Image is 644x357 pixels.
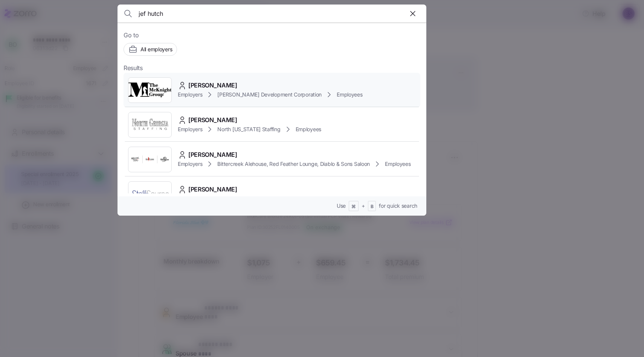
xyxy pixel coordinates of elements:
span: Employers [178,91,202,98]
span: [PERSON_NAME] [188,185,237,194]
span: [PERSON_NAME] [188,150,237,159]
span: Use [337,202,346,210]
img: Employer logo [128,114,171,135]
span: Employers [178,160,202,168]
span: Employees [337,91,362,98]
img: Employer logo [128,80,171,101]
span: ⌘ [351,204,356,210]
span: + [362,202,365,210]
span: B [371,204,374,210]
span: Bittercreek Alehouse, Red Feather Lounge, Diablo & Sons Saloon [217,160,370,168]
span: Employees [296,126,321,133]
span: Employees [385,160,411,168]
img: Employer logo [128,149,171,170]
span: [PERSON_NAME] [188,81,237,90]
span: Go to [124,31,420,40]
span: for quick search [379,202,417,210]
span: [PERSON_NAME] [188,115,237,125]
span: Employers [178,126,202,133]
img: Employer logo [128,184,171,205]
span: Results [124,63,143,73]
span: North [US_STATE] Staffing [217,126,280,133]
span: All employers [140,46,172,53]
span: [PERSON_NAME] Development Corporation [217,91,322,98]
button: All employers [124,43,177,56]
